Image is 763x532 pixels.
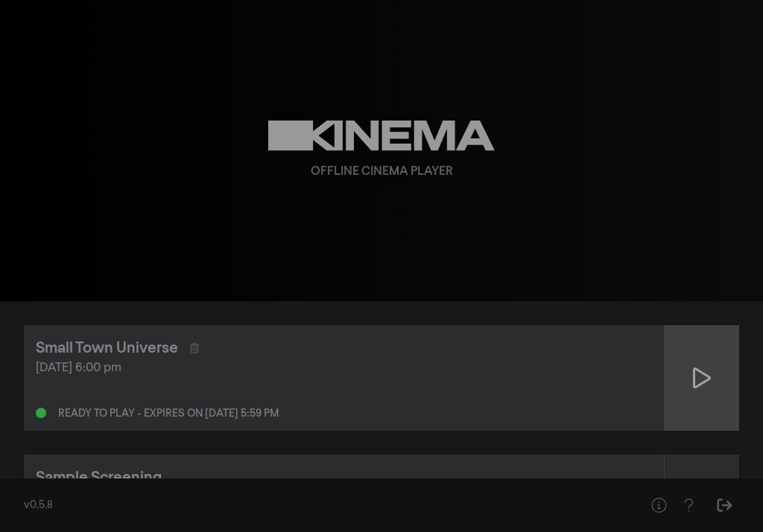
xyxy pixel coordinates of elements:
button: Help [674,490,703,520]
div: v0.5.8 [24,498,614,513]
div: Sample Screening [36,467,162,489]
div: Small Town Universe [36,337,178,359]
button: Sign Out [709,490,739,520]
button: Help [644,490,674,520]
div: [DATE] 6:00 pm [36,359,652,377]
div: Offline Cinema Player [311,163,453,181]
div: Ready to play - expires on [DATE] 5:59 pm [58,408,279,419]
